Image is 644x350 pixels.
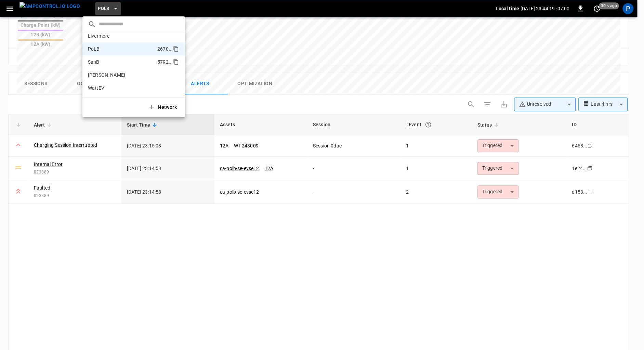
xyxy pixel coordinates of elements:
p: WattEV [88,85,155,91]
p: [PERSON_NAME] [88,72,157,78]
p: PoLB [88,46,155,52]
button: Network [144,100,182,114]
p: Livermore [88,33,156,39]
div: copy [172,45,180,53]
div: copy [172,58,180,66]
p: SanB [88,59,155,65]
